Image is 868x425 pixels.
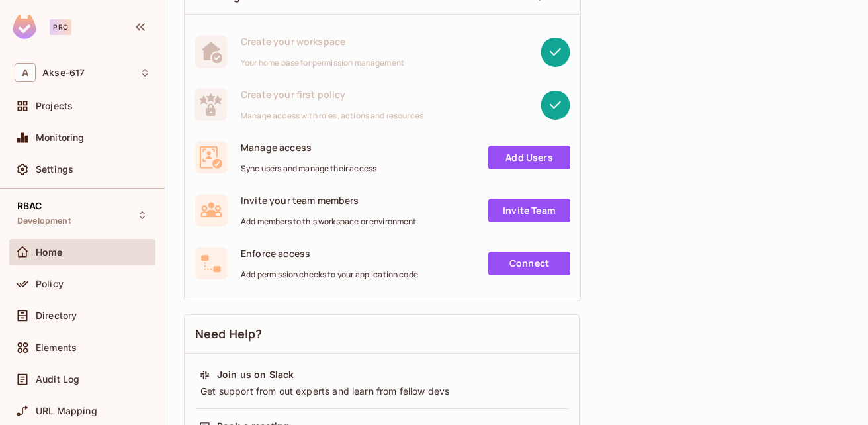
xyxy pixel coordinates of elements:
[36,374,79,385] span: Audit Log
[241,164,376,174] span: Sync users and manage their access
[15,63,36,82] span: A
[488,199,570,222] a: Invite Team
[217,368,294,381] div: Join us on Slack
[42,68,85,78] span: Workspace: Akse-617
[36,310,77,321] span: Directory
[241,269,418,280] span: Add permission checks to your application code
[36,406,97,416] span: URL Mapping
[241,111,423,121] span: Manage access with roles, actions and resources
[488,146,570,169] a: Add Users
[241,88,423,101] span: Create your first policy
[241,58,404,68] span: Your home base for permission management
[36,247,63,258] span: Home
[241,247,418,260] span: Enforce access
[36,132,85,143] span: Monitoring
[241,216,417,227] span: Add members to this workspace or environment
[241,141,376,154] span: Manage access
[36,342,77,353] span: Elements
[36,164,73,175] span: Settings
[13,15,36,39] img: SReyMgAAAABJRU5ErkJggg==
[36,279,64,289] span: Policy
[50,19,71,35] div: Pro
[17,216,71,226] span: Development
[195,326,263,342] span: Need Help?
[241,194,417,207] span: Invite your team members
[488,252,570,275] a: Connect
[17,201,42,211] span: RBAC
[199,385,564,398] div: Get support from out experts and learn from fellow devs
[36,101,73,111] span: Projects
[241,35,404,48] span: Create your workspace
